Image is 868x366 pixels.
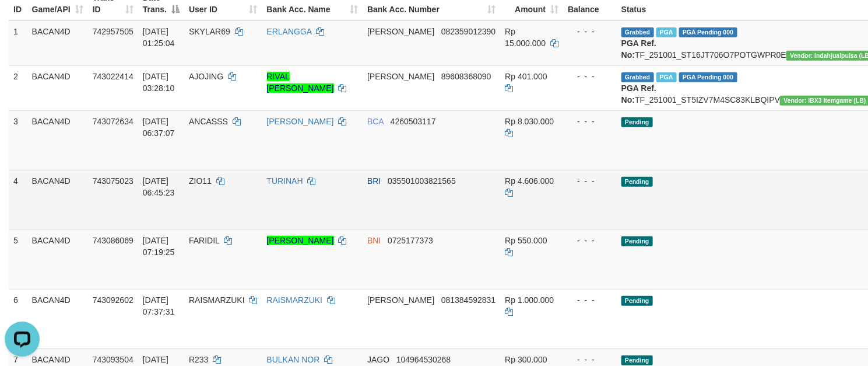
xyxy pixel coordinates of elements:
span: ANCASSS [189,117,228,126]
a: [PERSON_NAME] [267,117,334,126]
span: 743072634 [93,117,133,126]
b: PGA Ref. No: [621,39,656,60]
div: - - - [568,294,612,306]
a: ERLANGGA [267,27,312,36]
span: AJOJING [189,72,223,81]
span: [DATE] 07:19:25 [143,236,175,257]
span: 743086069 [93,236,133,245]
span: 743022414 [93,72,133,81]
div: - - - [568,175,612,187]
span: [DATE] 06:37:07 [143,117,175,138]
span: ZIO11 [189,176,212,186]
td: BACAN4D [27,170,88,229]
span: Rp 4.606.000 [505,176,554,186]
span: BCA [367,117,384,126]
span: Pending [621,296,653,306]
span: Marked by bovbc4 [656,72,677,82]
span: [PERSON_NAME] [367,27,434,36]
span: Rp 8.030.000 [505,117,554,126]
span: Copy 035501003821565 to clipboard [388,176,456,186]
td: BACAN4D [27,65,88,110]
span: Pending [621,177,653,187]
span: Grabbed [621,27,654,37]
a: RIVAL [PERSON_NAME] [267,72,334,93]
div: - - - [568,235,612,246]
td: BACAN4D [27,229,88,289]
button: Open LiveChat chat widget [5,5,40,40]
span: PGA Pending [679,27,737,37]
span: [DATE] 07:37:31 [143,295,175,316]
span: Pending [621,355,653,365]
a: [PERSON_NAME] [267,236,334,245]
span: SKYLAR69 [189,27,230,36]
span: 742957505 [93,27,133,36]
span: Rp 550.000 [505,236,547,245]
a: TURINAH [267,176,303,186]
span: JAGO [367,355,389,364]
span: Copy 081384592831 to clipboard [441,295,496,305]
span: Grabbed [621,72,654,82]
span: Copy 082359012390 to clipboard [441,27,496,36]
span: Rp 401.000 [505,72,547,81]
span: Copy 104964530268 to clipboard [396,355,451,364]
span: [PERSON_NAME] [367,295,434,305]
td: 4 [9,170,27,229]
b: PGA Ref. No: [621,83,656,104]
td: 5 [9,229,27,289]
div: - - - [568,116,612,127]
span: 743093504 [93,355,133,364]
td: 6 [9,289,27,348]
td: BACAN4D [27,110,88,170]
span: Copy 0725177373 to clipboard [388,236,433,245]
span: [DATE] 03:28:10 [143,72,175,93]
span: Pending [621,117,653,127]
td: 2 [9,65,27,110]
span: [PERSON_NAME] [367,72,434,81]
div: - - - [568,354,612,365]
span: R233 [189,355,208,364]
span: BRI [367,176,381,186]
div: - - - [568,71,612,82]
span: PGA Pending [679,72,737,82]
span: Pending [621,236,653,246]
td: BACAN4D [27,289,88,348]
span: Marked by bovbc4 [656,27,677,37]
div: - - - [568,26,612,37]
span: 743092602 [93,295,133,305]
a: RAISMARZUKI [267,295,323,305]
span: RAISMARZUKI [189,295,245,305]
td: BACAN4D [27,20,88,66]
td: 3 [9,110,27,170]
span: [DATE] 06:45:23 [143,176,175,197]
span: FARIDIL [189,236,219,245]
span: Rp 15.000.000 [505,27,546,48]
span: 743075023 [93,176,133,186]
td: 1 [9,20,27,66]
span: Rp 1.000.000 [505,295,554,305]
span: [DATE] 01:25:04 [143,27,175,48]
span: BNI [367,236,381,245]
span: Copy 4260503117 to clipboard [391,117,436,126]
a: BULKAN NOR [267,355,320,364]
span: Rp 300.000 [505,355,547,364]
span: Copy 89608368090 to clipboard [441,72,491,81]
